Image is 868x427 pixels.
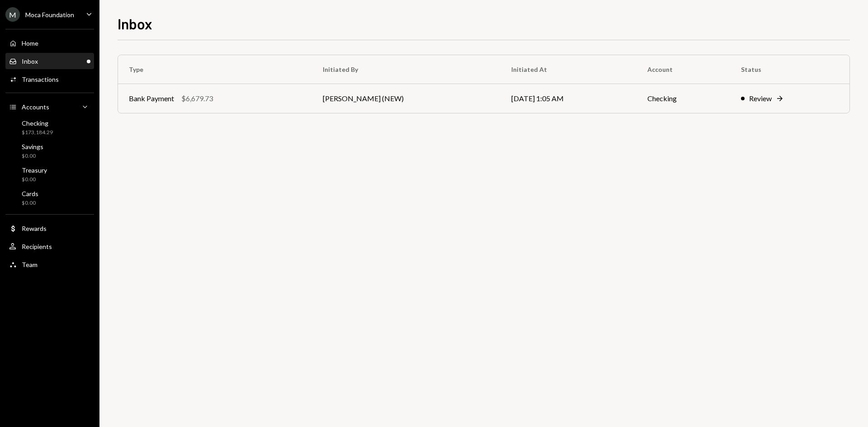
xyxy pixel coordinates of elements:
[5,220,94,236] a: Rewards
[22,176,47,183] div: $0.00
[22,199,38,207] div: $0.00
[5,187,94,209] a: Cards$0.00
[22,75,59,83] div: Transactions
[637,84,730,113] td: Checking
[22,166,47,174] div: Treasury
[22,39,38,47] div: Home
[22,119,53,127] div: Checking
[312,55,500,84] th: Initiated By
[22,143,43,150] div: Savings
[5,117,94,138] a: Checking$173,184.29
[5,140,94,162] a: Savings$0.00
[5,71,94,87] a: Transactions
[5,238,94,254] a: Recipients
[118,55,312,84] th: Type
[730,55,849,84] th: Status
[749,93,772,104] div: Review
[22,243,52,250] div: Recipients
[129,93,174,104] div: Bank Payment
[22,103,49,111] div: Accounts
[118,14,152,33] h1: Inbox
[181,93,213,104] div: $6,679.73
[22,57,38,65] div: Inbox
[5,256,94,272] a: Team
[22,129,53,136] div: $173,184.29
[25,11,74,19] div: Moca Foundation
[500,84,637,113] td: [DATE] 1:05 AM
[637,55,730,84] th: Account
[5,99,94,115] a: Accounts
[22,261,38,268] div: Team
[312,84,500,113] td: [PERSON_NAME] (NEW)
[22,190,38,197] div: Cards
[5,164,94,185] a: Treasury$0.00
[500,55,637,84] th: Initiated At
[5,7,20,22] div: M
[22,152,43,160] div: $0.00
[22,225,47,232] div: Rewards
[5,53,94,69] a: Inbox
[5,35,94,51] a: Home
